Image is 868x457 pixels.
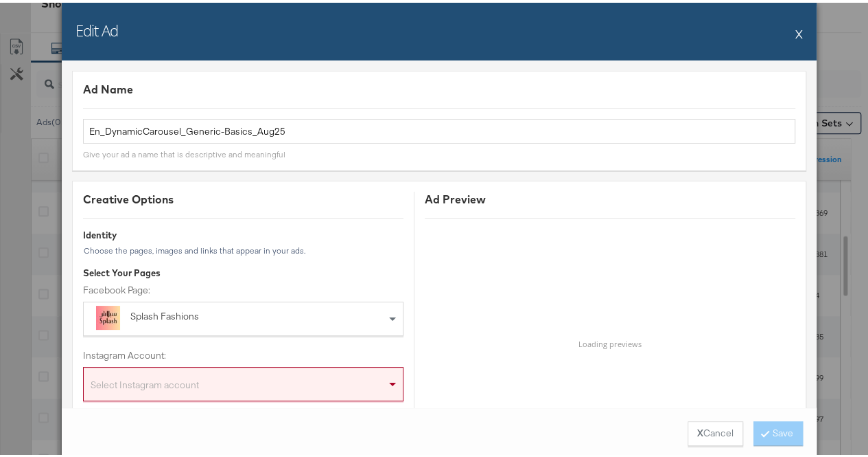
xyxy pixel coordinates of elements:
input: Name your ad ... [83,116,795,142]
label: Facebook Page: [83,281,403,294]
strong: X [697,424,703,437]
h2: Edit Ad [75,17,118,38]
label: Instagram Account: [83,346,403,359]
div: Splash Fashions [130,307,296,321]
button: X [795,17,803,45]
div: Ad Name [83,79,795,95]
div: Give your ad a name that is descriptive and meaningful [83,146,285,157]
div: Ad Preview [425,189,795,205]
div: Identity [83,226,403,239]
div: Select Your Pages [83,264,403,277]
h6: Loading previews [414,336,806,346]
div: Choose the pages, images and links that appear in your ads. [83,243,403,253]
div: Creative Options [83,189,403,205]
div: Select Instagram account [84,370,403,398]
button: XCancel [688,419,743,443]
